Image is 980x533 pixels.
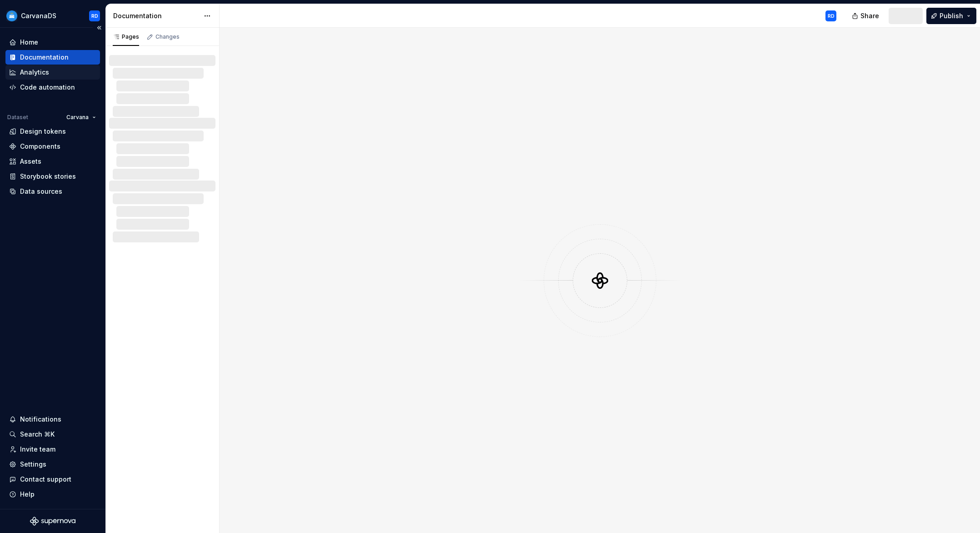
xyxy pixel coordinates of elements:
[20,83,75,92] div: Code automation
[20,430,55,439] div: Search ⌘K
[5,412,100,427] button: Notifications
[5,65,100,80] a: Analytics
[5,124,100,139] a: Design tokens
[5,442,100,457] a: Invite team
[155,33,180,40] div: Changes
[20,53,69,62] div: Documentation
[2,6,104,25] button: CarvanaDSRD
[5,154,100,169] a: Assets
[20,127,66,136] div: Design tokens
[5,427,100,442] button: Search ⌘K
[940,11,963,20] span: Publish
[5,472,100,487] button: Contact support
[66,114,89,121] span: Carvana
[91,12,98,20] div: RD
[5,184,100,199] a: Data sources
[20,172,76,181] div: Storybook stories
[5,80,100,95] a: Code automation
[62,111,100,124] button: Carvana
[860,11,879,20] span: Share
[5,457,100,472] a: Settings
[113,11,199,20] div: Documentation
[5,50,100,65] a: Documentation
[6,10,17,21] img: 385de8ec-3253-4064-8478-e9f485bb8188.png
[926,8,976,24] button: Publish
[20,490,35,499] div: Help
[7,114,28,121] div: Dataset
[21,11,56,20] div: CarvanaDS
[20,142,60,151] div: Components
[20,157,41,166] div: Assets
[828,12,835,20] div: RD
[20,38,38,47] div: Home
[93,21,105,34] button: Collapse sidebar
[20,68,49,77] div: Analytics
[20,445,55,454] div: Invite team
[5,169,100,184] a: Storybook stories
[847,8,885,24] button: Share
[20,475,71,484] div: Contact support
[5,139,100,154] a: Components
[20,460,46,469] div: Settings
[113,33,139,40] div: Pages
[5,35,100,50] a: Home
[20,415,61,424] div: Notifications
[5,487,100,502] button: Help
[20,187,62,196] div: Data sources
[30,517,75,526] svg: Supernova Logo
